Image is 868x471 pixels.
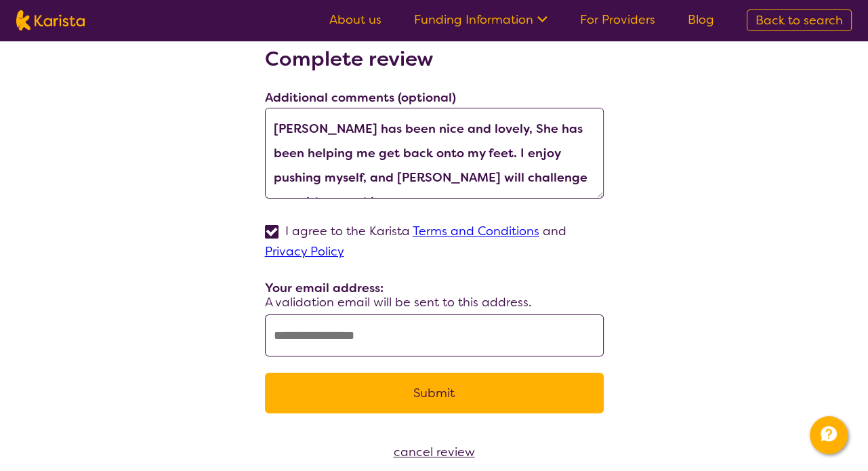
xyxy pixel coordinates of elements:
[747,9,852,31] a: Back to search
[580,12,655,28] a: For Providers
[265,47,604,71] h2: Complete review
[16,10,85,30] img: Karista logo
[414,12,547,28] a: Funding Information
[329,12,381,28] a: About us
[265,373,604,413] button: Submit
[265,280,384,296] label: Your email address:
[413,223,539,239] a: Terms and Conditions
[756,12,843,28] span: Back to search
[688,12,714,28] a: Blog
[265,294,604,310] p: A validation email will be sent to this address.
[265,89,456,106] label: Additional comments (optional)
[265,223,566,260] label: I agree to the Karista and
[265,243,344,260] a: Privacy Policy
[265,108,604,199] textarea: [PERSON_NAME] has been nice and lovely, She has been helping me get back onto my feet. I enjoy pu...
[810,416,848,454] button: Channel Menu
